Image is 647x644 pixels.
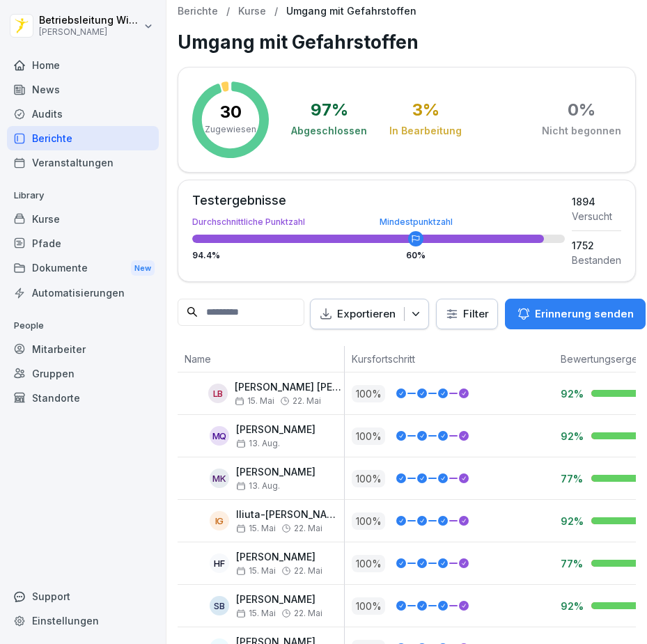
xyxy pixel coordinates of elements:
button: Exportieren [310,299,429,330]
p: [PERSON_NAME] [236,424,315,436]
p: 92% [561,387,580,400]
div: 60 % [406,251,426,260]
button: Filter [437,299,497,329]
div: New [131,260,155,276]
span: 22. Mai [294,566,322,576]
div: Mindestpunktzahl [380,218,453,226]
p: Library [7,184,159,207]
p: Kursfortschritt [352,352,547,366]
p: 77% [561,557,580,570]
p: 100 % [352,512,385,530]
div: 1894 [572,194,621,209]
p: 30 [220,104,242,120]
div: 97 % [311,102,348,118]
p: 100 % [352,385,385,402]
p: Zugewiesen [205,123,256,136]
a: Berichte [178,6,218,17]
p: 100 % [352,555,385,572]
div: MK [210,469,229,488]
div: Versucht [572,209,621,223]
a: Mitarbeiter [7,337,159,361]
div: LB [208,384,228,403]
div: In Bearbeitung [389,124,462,138]
p: Exportieren [337,306,396,322]
h1: Umgang mit Gefahrstoffen [178,29,636,56]
span: 15. Mai [236,608,276,618]
p: [PERSON_NAME] [236,466,315,478]
div: 1752 [572,238,621,253]
p: 100 % [352,470,385,487]
div: Bestanden [572,253,621,267]
div: 94.4 % [192,251,565,260]
p: People [7,315,159,337]
p: [PERSON_NAME] [39,27,141,37]
span: 13. Aug. [236,481,280,491]
a: Veranstaltungen [7,150,159,175]
a: Standorte [7,386,159,410]
span: 22. Mai [294,524,322,533]
div: 3 % [412,102,439,118]
span: 22. Mai [294,608,322,618]
a: News [7,77,159,102]
div: Nicht begonnen [542,124,621,138]
a: Berichte [7,126,159,150]
a: Audits [7,102,159,126]
p: 92% [561,515,580,528]
p: / [226,6,230,17]
span: 15. Mai [236,524,276,533]
p: [PERSON_NAME] [PERSON_NAME] [235,382,344,393]
a: Home [7,53,159,77]
p: [PERSON_NAME] [236,551,322,563]
div: Testergebnisse [192,194,565,207]
div: IG [210,511,229,531]
div: 0 % [568,102,595,118]
p: 100 % [352,597,385,615]
p: Umgang mit Gefahrstoffen [286,6,416,17]
p: / [274,6,278,17]
span: 22. Mai [293,396,321,406]
p: 92% [561,599,580,613]
a: Einstellungen [7,608,159,633]
div: Durchschnittliche Punktzahl [192,218,565,226]
div: Dokumente [7,256,159,281]
div: SB [210,596,229,615]
p: 77% [561,472,580,485]
div: Support [7,584,159,608]
a: Kurse [238,6,266,17]
p: 92% [561,430,580,443]
a: Pfade [7,231,159,256]
div: MQ [210,426,229,446]
p: Erinnerung senden [535,306,634,322]
p: Name [185,352,337,366]
span: 15. Mai [236,566,276,576]
div: Abgeschlossen [291,124,367,138]
a: Kurse [7,207,159,231]
a: Gruppen [7,361,159,386]
div: Filter [445,307,489,321]
a: Automatisierungen [7,281,159,305]
div: HF [210,553,229,573]
a: DokumenteNew [7,256,159,281]
span: 15. Mai [235,396,274,406]
p: Betriebsleitung Wismar [39,15,141,26]
p: Iliuta-[PERSON_NAME] [236,509,344,521]
p: [PERSON_NAME] [236,594,322,606]
span: 13. Aug. [236,439,280,448]
button: Erinnerung senden [505,299,646,329]
p: 100 % [352,427,385,445]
